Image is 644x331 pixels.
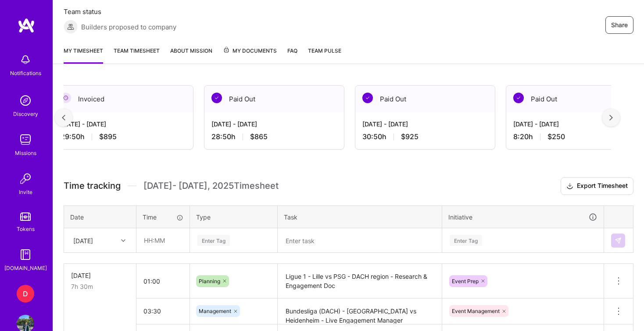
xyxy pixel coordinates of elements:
img: Submit [615,237,622,244]
div: Initiative [448,212,597,222]
div: [DATE] [73,236,93,245]
div: [DATE] - [DATE] [211,119,337,129]
div: 28:50 h [211,132,337,141]
span: Team Pulse [308,47,341,54]
span: My Documents [223,46,277,56]
div: D [17,285,34,302]
img: right [609,115,613,121]
button: Share [605,16,633,34]
div: 8:20 h [513,132,639,141]
span: $865 [250,132,268,141]
img: Paid Out [362,93,373,103]
img: Builders proposed to company [64,20,78,34]
div: Invite [19,187,32,197]
span: Share [611,21,628,29]
i: icon Download [566,182,573,191]
img: tokens [20,212,31,221]
a: My Documents [223,46,277,64]
span: Builders proposed to company [81,22,176,32]
a: D [14,285,36,302]
img: teamwork [17,131,34,148]
div: [DOMAIN_NAME] [4,263,47,273]
span: Planning [199,278,220,284]
span: $895 [99,132,117,141]
span: Time tracking [64,180,121,191]
img: Paid Out [513,93,524,103]
a: My timesheet [64,46,103,64]
div: 29:50 h [61,132,186,141]
textarea: Ligue 1 - Lille vs PSG - DACH region - Research & Engagement Doc [279,265,441,298]
div: 7h 30m [71,282,129,291]
div: Time [143,212,183,222]
span: $250 [547,132,565,141]
div: 30:50 h [362,132,488,141]
div: Enter Tag [197,234,230,247]
div: Paid Out [355,86,495,112]
input: HH:MM [136,270,190,293]
span: $925 [401,132,419,141]
img: left [62,115,65,121]
div: Paid Out [204,86,344,112]
img: Paid Out [211,93,222,103]
img: Invite [17,170,34,187]
input: HH:MM [137,229,189,252]
span: Event Management [452,308,500,314]
div: Invoiced [54,86,193,112]
img: discovery [17,92,34,109]
i: icon Chevron [121,238,125,243]
span: [DATE] - [DATE] , 2025 Timesheet [143,180,279,191]
div: Enter Tag [450,234,482,247]
th: Type [190,205,278,228]
th: Task [278,205,442,228]
a: About Mission [170,46,212,64]
img: guide book [17,246,34,263]
input: HH:MM [136,299,190,323]
div: [DATE] - [DATE] [513,119,639,129]
img: bell [17,51,34,68]
span: Event Prep [452,278,479,284]
th: Date [64,205,136,228]
div: Tokens [17,224,35,234]
textarea: Bundesliga (DACH) - [GEOGRAPHIC_DATA] vs Heidenheim - Live Engagement Manager [279,299,441,324]
div: Notifications [10,68,41,78]
a: Team Pulse [308,46,341,64]
button: Export Timesheet [561,177,633,195]
span: Management [199,308,231,314]
div: [DATE] - [DATE] [362,119,488,129]
div: [DATE] [71,271,129,280]
div: Discovery [13,109,38,119]
a: Team timesheet [114,46,160,64]
img: logo [18,18,35,33]
span: Team status [64,7,176,16]
a: FAQ [287,46,297,64]
div: Missions [15,148,36,158]
div: [DATE] - [DATE] [61,119,186,129]
img: Invoiced [61,93,71,103]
